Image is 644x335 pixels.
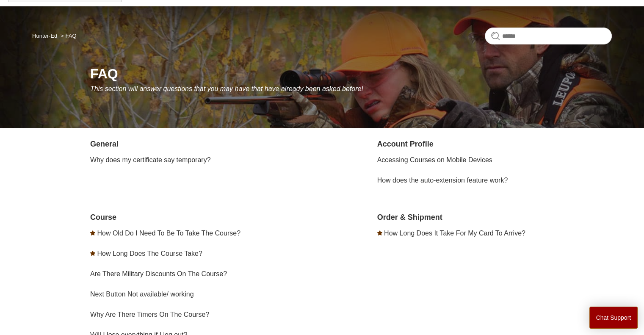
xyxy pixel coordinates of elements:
[97,250,202,257] a: How Long Does The Course Take?
[90,311,209,318] a: Why Are There Timers On The Course?
[377,177,508,184] a: How does the auto-extension feature work?
[90,291,194,298] a: Next Button Not available/ working
[384,230,525,237] a: How Long Does It Take For My Card To Arrive?
[589,307,638,329] button: Chat Support
[485,28,612,44] input: Search
[90,251,95,256] svg: Promoted article
[377,230,382,235] svg: Promoted article
[59,33,77,39] li: FAQ
[90,84,612,94] p: This section will answer questions that you may have that have already been asked before!
[377,156,492,163] a: Accessing Courses on Mobile Devices
[97,230,240,237] a: How Old Do I Need To Be To Take The Course?
[90,230,95,235] svg: Promoted article
[377,213,442,221] a: Order & Shipment
[90,213,116,221] a: Course
[32,33,59,39] li: Hunter-Ed
[32,33,57,39] a: Hunter-Ed
[90,270,227,277] a: Are There Military Discounts On The Course?
[377,140,434,148] a: Account Profile
[90,140,119,148] a: General
[90,64,612,84] h1: FAQ
[90,156,211,163] a: Why does my certificate say temporary?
